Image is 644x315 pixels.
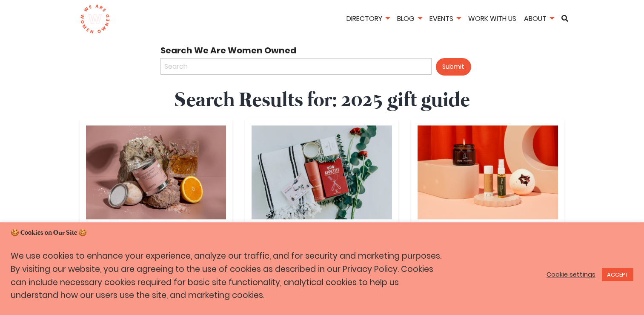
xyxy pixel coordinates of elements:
[602,268,633,281] a: ACCEPT
[558,15,571,22] a: Search
[343,13,392,26] li: Directory
[11,228,633,238] h5: 🍪 Cookies on Our Site 🍪
[547,271,595,278] a: Cookie settings
[521,13,557,26] li: About
[11,250,447,302] p: We use cookies to enhance your experience, analyze our traffic, and for security and marketing pu...
[80,4,110,34] img: logo
[426,14,464,23] a: Events
[436,58,471,76] button: Submit
[175,87,470,115] h1: Search Results for: 2025 gift guide
[394,13,425,26] li: Blog
[160,43,471,58] label: Search We Are Women Owned
[160,58,432,75] input: Search
[394,14,425,23] a: Blog
[426,13,464,26] li: Events
[343,14,392,23] a: Directory
[465,14,519,23] a: Work With Us
[521,14,557,23] a: About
